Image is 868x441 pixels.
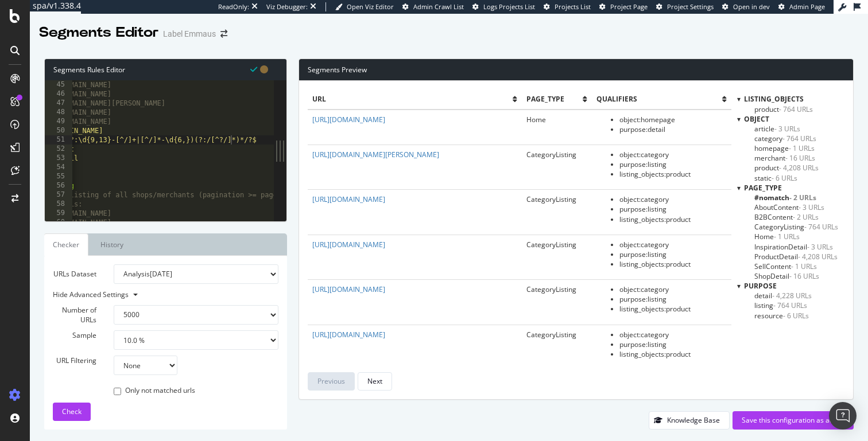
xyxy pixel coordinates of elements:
a: Knowledge Base [649,415,730,425]
a: Project Settings [656,2,714,11]
div: 52 [45,145,72,154]
div: Segments Preview [299,59,853,81]
span: - 2 URLs [789,193,816,202]
div: 56 [45,181,72,190]
span: - 16 URLs [785,153,815,163]
span: Syntax is valid [250,64,257,75]
div: 51 [45,135,72,145]
div: 50 [45,126,72,135]
span: Click to filter object on homepage [754,143,815,153]
a: [URL][DOMAIN_NAME][PERSON_NAME] [312,150,439,159]
a: Projects List [544,2,591,11]
span: Click to filter page_type on Home [754,232,800,241]
div: 54 [45,163,72,172]
a: History [91,233,133,256]
span: Click to filter page_type on InspirationDetail [754,242,833,252]
label: URL Filtering [44,356,105,365]
li: object : category [619,240,727,249]
button: Save this configuration as active [733,411,854,430]
span: Click to filter object on static [754,173,797,183]
a: [URL][DOMAIN_NAME] [312,194,385,204]
span: page_type [744,183,782,193]
span: - 3 URLs [799,202,824,212]
button: Knowledge Base [649,411,730,430]
span: listing_objects [744,94,804,104]
div: 55 [45,172,72,181]
span: - 1 URLs [789,143,815,153]
label: URLs Dataset [44,264,105,284]
li: purpose : listing [619,204,727,214]
li: listing_objects : product [619,349,727,359]
li: object : category [619,284,727,294]
span: Project Page [610,2,648,11]
div: 48 [45,108,72,117]
div: 45 [45,80,72,89]
div: Previous [317,376,345,386]
button: Previous [308,372,355,391]
span: CategoryListing [526,150,576,159]
span: - 2 URLs [793,212,819,222]
li: listing_objects : product [619,304,727,314]
span: - 6 URLs [783,311,809,321]
li: object : homepage [619,115,727,124]
span: Click to filter purpose on resource [754,311,809,321]
span: Projects List [555,2,591,11]
span: qualifiers [596,94,722,104]
li: purpose : listing [619,159,727,169]
span: - 764 URLs [782,134,816,143]
div: Knowledge Base [667,415,720,425]
div: 49 [45,117,72,126]
span: page_type [526,94,583,104]
div: Open Intercom Messenger [829,402,857,430]
span: Click to filter object on category [754,134,816,143]
a: Checker [44,233,88,256]
span: Click to filter page_type on B2BContent [754,212,819,222]
li: listing_objects : product [619,169,727,179]
label: Only not matched urls [114,385,195,397]
span: CategoryListing [526,194,576,204]
span: - 3 URLs [807,242,833,252]
li: purpose : detail [619,124,727,134]
div: 53 [45,154,72,163]
div: Viz Debugger: [266,2,308,11]
div: 60 [45,218,72,227]
button: Next [358,372,392,391]
span: CategoryListing [526,284,576,294]
a: [URL][DOMAIN_NAME] [312,284,385,294]
span: Click to filter page_type on CategoryListing [754,222,838,232]
span: You have unsaved modifications [260,64,268,75]
span: Check [62,407,82,416]
div: 47 [45,99,72,108]
a: Open Viz Editor [335,2,394,11]
span: - 4,208 URLs [798,252,838,262]
div: Next [367,376,382,386]
span: Click to filter purpose on detail [754,291,812,300]
span: Open Viz Editor [347,2,394,11]
a: [URL][DOMAIN_NAME] [312,240,385,249]
span: Click to filter purpose on listing [754,300,807,310]
span: Admin Page [789,2,825,11]
div: 57 [45,190,72,200]
li: object : category [619,330,727,339]
span: - 4,208 URLs [779,163,819,173]
span: Click to filter page_type on #nomatch [754,193,816,202]
div: Segments Rules Editor [45,59,286,80]
li: object : category [619,150,727,159]
a: [URL][DOMAIN_NAME] [312,115,385,124]
div: 59 [45,209,72,218]
div: Hide Advanced Settings [44,290,270,299]
input: Only not matched urls [114,388,121,395]
div: ReadOnly: [218,2,249,11]
span: url [312,94,513,104]
span: - 4,228 URLs [772,291,812,300]
span: - 764 URLs [779,104,813,114]
span: - 16 URLs [789,271,819,281]
span: Click to filter page_type on ShopDetail [754,271,819,281]
button: Check [53,403,91,421]
span: Home [526,115,546,124]
span: Click to filter page_type on ProductDetail [754,252,838,262]
span: Logs Projects List [483,2,535,11]
span: Open in dev [733,2,770,11]
label: Number of URLs [44,305,105,325]
div: Save this configuration as active [742,415,844,425]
